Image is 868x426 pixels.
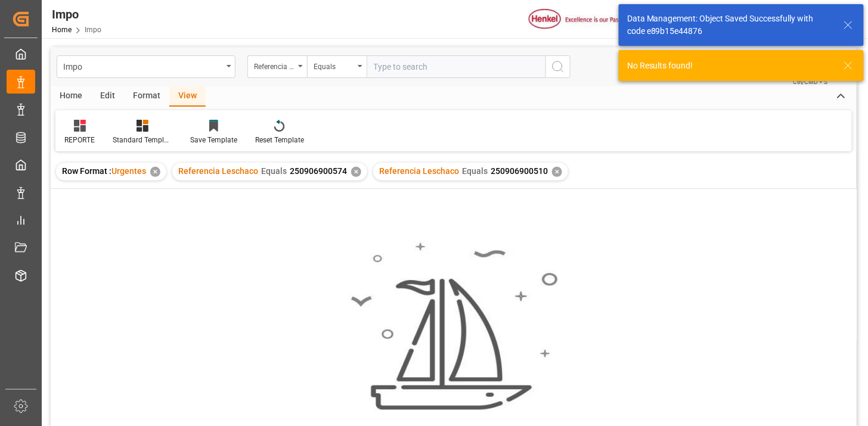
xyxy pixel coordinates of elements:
div: Save Template [190,135,237,145]
div: Impo [63,58,222,73]
div: Format [124,86,169,107]
img: Henkel%20logo.jpg_1689854090.jpg [529,9,629,30]
button: open menu [57,55,235,78]
button: search button [545,55,571,78]
span: Referencia Leschaco [178,166,258,176]
div: Referencia Leschaco [254,58,294,72]
span: 250906900510 [491,166,548,176]
div: View [169,86,206,107]
span: 250906900574 [290,166,347,176]
div: ✕ [552,167,562,177]
span: Urgentes [111,166,146,176]
div: Reset Template [255,135,304,145]
span: Row Format : [62,166,111,176]
span: Equals [462,166,488,176]
div: Home [51,86,91,107]
div: Impo [52,5,101,23]
div: Equals [314,58,354,72]
a: Home [52,26,72,34]
span: Equals [261,166,287,176]
div: Standard Templates [113,135,172,145]
div: Edit [91,86,124,107]
div: No Results found! [627,60,832,72]
div: Data Management: Object Saved Successfully with code e89b15e44876 [627,13,832,38]
button: open menu [247,55,307,78]
img: smooth_sailing.jpeg [349,241,558,412]
div: ✕ [150,167,160,177]
div: REPORTE [64,135,95,145]
button: open menu [307,55,367,78]
div: ✕ [351,167,361,177]
span: Referencia Leschaco [379,166,459,176]
input: Type to search [367,55,545,78]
